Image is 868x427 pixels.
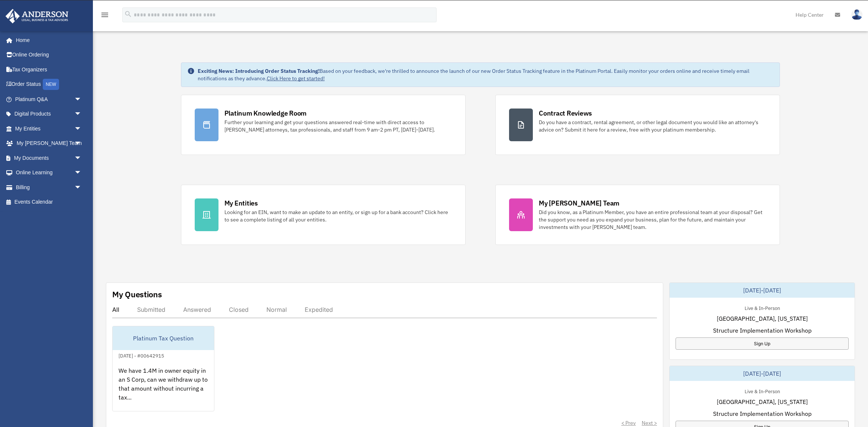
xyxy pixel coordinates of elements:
[181,95,466,155] a: Platinum Knowledge Room Further your learning and get your questions answered real-time with dire...
[3,9,71,23] img: Anderson Advisors Platinum Portal
[305,306,333,313] div: Expedited
[5,107,93,122] a: Digital Productsarrow_drop_down
[5,121,93,136] a: My Entitiesarrow_drop_down
[739,387,786,395] div: Live & In-Person
[5,165,93,180] a: Online Learningarrow_drop_down
[113,360,214,418] div: We have 1.4M in owner equity in an S Corp, can we withdraw up to that amount without incurring a ...
[137,306,165,313] div: Submitted
[539,198,619,208] div: My [PERSON_NAME] Team
[224,208,452,223] div: Looking for an EIN, want to make an update to an entity, or sign up for a bank account? Click her...
[5,48,93,62] a: Online Ordering
[183,306,211,313] div: Answered
[670,283,855,298] div: [DATE]-[DATE]
[717,397,808,406] span: [GEOGRAPHIC_DATA], [US_STATE]
[739,304,786,311] div: Live & In-Person
[100,13,109,19] a: menu
[5,136,93,151] a: My [PERSON_NAME] Teamarrow_drop_down
[198,67,774,82] div: Based on your feedback, we're thrilled to announce the launch of our new Order Status Tracking fe...
[74,165,89,181] span: arrow_drop_down
[5,33,89,48] a: Home
[5,92,93,107] a: Platinum Q&Aarrow_drop_down
[676,337,849,350] a: Sign Up
[112,326,214,411] a: Platinum Tax Question[DATE] - #00642915We have 1.4M in owner equity in an S Corp, can we withdraw...
[74,136,89,151] span: arrow_drop_down
[851,9,862,20] img: User Pic
[224,109,307,118] div: Platinum Knowledge Room
[74,107,89,122] span: arrow_drop_down
[112,306,119,313] div: All
[5,62,93,77] a: Tax Organizers
[43,79,59,90] div: NEW
[74,180,89,195] span: arrow_drop_down
[5,151,93,165] a: My Documentsarrow_drop_down
[113,351,170,359] div: [DATE] - #00642915
[539,109,592,118] div: Contract Reviews
[113,326,214,350] div: Platinum Tax Question
[495,185,780,245] a: My [PERSON_NAME] Team Did you know, as a Platinum Member, you have an entire professional team at...
[198,68,320,74] strong: Exciting News: Introducing Order Status Tracking!
[5,77,93,92] a: Order StatusNEW
[539,208,766,231] div: Did you know, as a Platinum Member, you have an entire professional team at your disposal? Get th...
[5,195,93,210] a: Events Calendar
[100,10,109,19] i: menu
[5,180,93,195] a: Billingarrow_drop_down
[670,366,855,381] div: [DATE]-[DATE]
[124,10,132,18] i: search
[229,306,249,313] div: Closed
[267,75,325,82] a: Click Here to get started!
[224,198,258,208] div: My Entities
[713,326,812,335] span: Structure Implementation Workshop
[539,119,766,133] div: Do you have a contract, rental agreement, or other legal document you would like an attorney's ad...
[495,95,780,155] a: Contract Reviews Do you have a contract, rental agreement, or other legal document you would like...
[112,289,162,300] div: My Questions
[717,314,808,323] span: [GEOGRAPHIC_DATA], [US_STATE]
[74,92,89,107] span: arrow_drop_down
[266,306,287,313] div: Normal
[74,121,89,136] span: arrow_drop_down
[74,151,89,166] span: arrow_drop_down
[224,119,452,133] div: Further your learning and get your questions answered real-time with direct access to [PERSON_NAM...
[713,409,812,418] span: Structure Implementation Workshop
[181,185,466,245] a: My Entities Looking for an EIN, want to make an update to an entity, or sign up for a bank accoun...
